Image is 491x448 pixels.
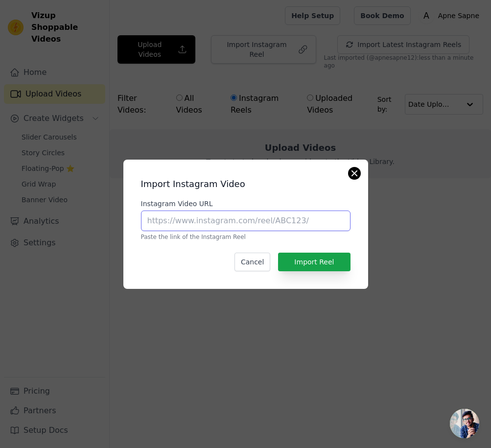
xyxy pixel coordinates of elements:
[234,253,270,271] button: Cancel
[349,167,360,179] button: Close modal
[450,409,479,438] a: Open chat
[141,211,351,231] input: https://www.instagram.com/reel/ABC123/
[141,177,351,191] h2: Import Instagram Video
[141,233,351,241] p: Paste the link of the Instagram Reel
[141,199,351,209] label: Instagram Video URL
[278,253,350,271] button: Import Reel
